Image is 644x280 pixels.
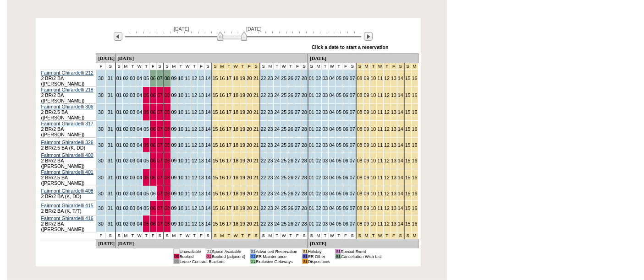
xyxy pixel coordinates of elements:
[220,75,225,81] a: 16
[343,109,348,115] a: 06
[192,92,197,98] a: 12
[130,126,135,132] a: 03
[398,92,403,98] a: 14
[185,109,190,115] a: 11
[198,109,204,115] a: 13
[143,92,149,98] a: 05
[108,158,113,163] a: 31
[165,75,170,81] a: 08
[220,109,225,115] a: 16
[123,175,129,180] a: 02
[233,158,238,163] a: 18
[123,126,129,132] a: 02
[253,75,259,81] a: 21
[288,126,293,132] a: 26
[108,109,113,115] a: 31
[226,92,231,98] a: 17
[377,158,383,163] a: 11
[268,92,273,98] a: 23
[391,75,396,81] a: 13
[322,126,328,132] a: 03
[357,75,363,81] a: 08
[41,104,94,109] a: Fairmont Ghirardelli 306
[274,126,280,132] a: 24
[302,75,307,81] a: 28
[364,142,369,148] a: 09
[316,142,321,148] a: 02
[150,142,156,148] a: 06
[116,75,122,81] a: 01
[137,175,142,180] a: 04
[316,92,321,98] a: 02
[398,75,403,81] a: 14
[309,109,314,115] a: 01
[233,126,238,132] a: 18
[281,75,286,81] a: 25
[116,92,122,98] a: 01
[165,142,170,148] a: 08
[412,142,418,148] a: 16
[150,75,156,81] a: 06
[253,92,259,98] a: 21
[41,140,94,145] a: Fairmont Ghirardelli 326
[391,142,396,148] a: 13
[143,75,149,81] a: 05
[205,92,211,98] a: 14
[165,158,170,163] a: 08
[185,92,190,98] a: 11
[316,158,321,163] a: 02
[302,142,307,148] a: 28
[192,142,197,148] a: 12
[108,175,113,180] a: 31
[405,142,411,148] a: 15
[98,109,104,115] a: 30
[357,142,363,148] a: 08
[329,158,335,163] a: 04
[137,92,142,98] a: 04
[405,75,411,81] a: 15
[405,158,411,163] a: 15
[309,92,314,98] a: 01
[143,109,149,115] a: 05
[364,158,369,163] a: 09
[364,109,369,115] a: 09
[205,158,211,163] a: 14
[384,142,390,148] a: 12
[41,169,94,175] a: Fairmont Ghirardelli 401
[41,152,94,158] a: Fairmont Ghirardelli 400
[384,92,390,98] a: 12
[384,158,390,163] a: 12
[398,109,403,115] a: 14
[171,175,177,180] a: 09
[329,109,335,115] a: 04
[185,126,190,132] a: 11
[226,109,231,115] a: 17
[268,158,273,163] a: 23
[98,175,104,180] a: 30
[240,92,245,98] a: 19
[343,142,348,148] a: 06
[261,126,266,132] a: 22
[157,175,163,180] a: 07
[98,75,104,81] a: 30
[108,142,113,148] a: 31
[322,142,328,148] a: 03
[329,75,335,81] a: 04
[137,109,142,115] a: 04
[247,126,252,132] a: 20
[336,75,341,81] a: 05
[261,142,266,148] a: 22
[98,92,104,98] a: 30
[123,109,129,115] a: 02
[336,92,341,98] a: 05
[329,92,335,98] a: 04
[370,142,376,148] a: 10
[350,109,355,115] a: 07
[205,126,211,132] a: 14
[288,75,293,81] a: 26
[302,158,307,163] a: 28
[205,109,211,115] a: 14
[213,158,218,163] a: 15
[240,126,245,132] a: 19
[178,158,183,163] a: 10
